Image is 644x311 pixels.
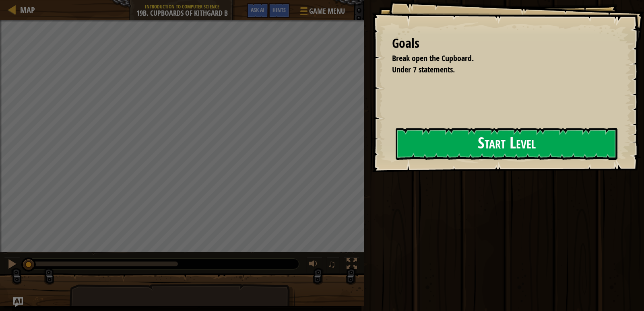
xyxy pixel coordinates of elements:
button: Game Menu [294,3,350,22]
span: ♫ [328,258,336,270]
span: Break open the Cupboard. [392,53,474,64]
li: Under 7 statements. [382,64,614,76]
button: Adjust volume [306,257,322,273]
span: Hints [272,6,286,14]
span: Under 7 statements. [392,64,455,75]
button: Toggle fullscreen [344,257,360,273]
li: Break open the Cupboard. [382,53,614,64]
span: Ask AI [251,6,264,14]
button: Ask AI [247,3,268,18]
div: Goals [392,34,616,53]
span: Map [20,4,35,15]
span: Game Menu [309,6,345,16]
button: Ctrl + P: Pause [4,257,20,273]
a: Map [16,4,35,15]
button: Ask AI [13,297,23,307]
button: ♫ [326,257,340,273]
button: Start Level [396,128,617,160]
